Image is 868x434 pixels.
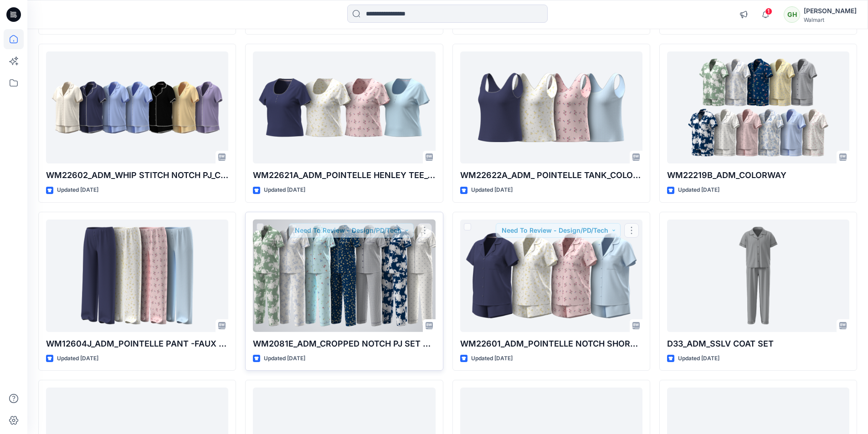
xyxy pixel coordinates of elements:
div: GH [784,6,800,23]
a: WM22601_ADM_POINTELLE NOTCH SHORTIE_COLORWAY [460,220,642,332]
p: Updated [DATE] [264,185,305,195]
p: WM22602_ADM_WHIP STITCH NOTCH PJ_COLORWAY [46,169,228,182]
p: Updated [DATE] [471,354,513,363]
p: WM22219B_ADM_COLORWAY [667,169,849,182]
a: WM22621A_ADM_POINTELLE HENLEY TEE_COLORWAY [253,51,435,164]
p: WM22621A_ADM_POINTELLE HENLEY TEE_COLORWAY [253,169,435,182]
p: Updated [DATE] [57,185,98,195]
a: WM12604J_ADM_POINTELLE PANT -FAUX FLY & BUTTONS + PICOT_COLORWAY [46,220,228,332]
a: WM2081E_ADM_CROPPED NOTCH PJ SET w/ STRAIGHT HEM TOP_COLORWAY [253,220,435,332]
p: Updated [DATE] [678,185,719,195]
a: WM22219B_ADM_COLORWAY [667,51,849,164]
p: WM2081E_ADM_CROPPED NOTCH PJ SET w/ STRAIGHT HEM TOP_COLORWAY [253,337,435,350]
span: 1 [765,8,772,15]
p: WM22622A_ADM_ POINTELLE TANK_COLORWAY [460,169,642,182]
p: D33_ADM_SSLV COAT SET [667,337,849,350]
a: WM22622A_ADM_ POINTELLE TANK_COLORWAY [460,51,642,164]
p: WM12604J_ADM_POINTELLE PANT -FAUX FLY & BUTTONS + PICOT_COLORWAY [46,337,228,350]
a: WM22602_ADM_WHIP STITCH NOTCH PJ_COLORWAY [46,51,228,164]
p: Updated [DATE] [57,354,98,363]
div: [PERSON_NAME] [804,5,857,16]
p: Updated [DATE] [471,185,513,195]
p: Updated [DATE] [678,354,719,363]
p: WM22601_ADM_POINTELLE NOTCH SHORTIE_COLORWAY [460,337,642,350]
p: Updated [DATE] [264,354,305,363]
a: D33_ADM_SSLV COAT SET [667,220,849,332]
div: Walmart [804,16,857,23]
